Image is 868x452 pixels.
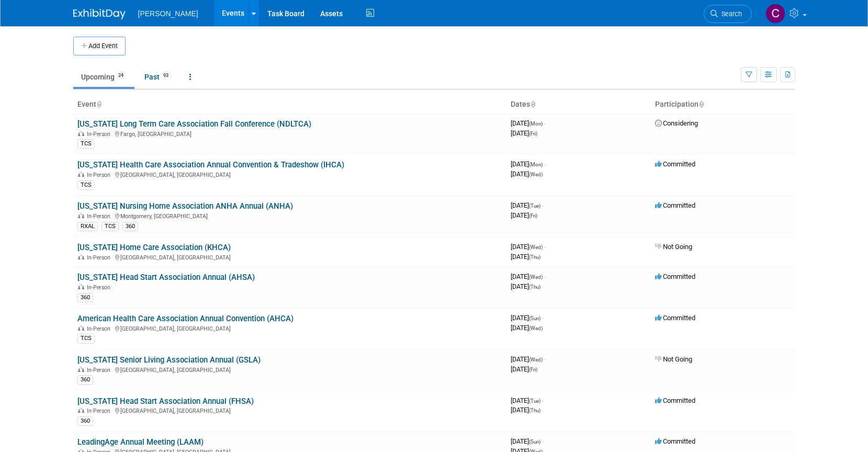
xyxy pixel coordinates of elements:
[160,72,172,80] span: 93
[77,324,502,332] div: [GEOGRAPHIC_DATA], [GEOGRAPHIC_DATA]
[511,365,537,373] span: [DATE]
[77,355,261,365] a: [US_STATE] Senior Living Association Annual (GSLA)
[73,37,126,55] button: Add Event
[529,439,540,445] span: (Sun)
[511,397,544,404] span: [DATE]
[78,213,84,218] img: In-Person Event
[544,355,546,363] span: -
[73,96,506,114] th: Event
[77,201,293,211] a: [US_STATE] Nursing Home Association ANHA Annual (ANHA)
[87,284,114,291] span: In-Person
[122,222,138,231] div: 360
[87,131,114,138] span: In-Person
[87,325,114,332] span: In-Person
[544,273,546,280] span: -
[511,437,544,445] span: [DATE]
[704,5,752,23] a: Search
[77,170,502,178] div: [GEOGRAPHIC_DATA], [GEOGRAPHIC_DATA]
[529,172,543,177] span: (Wed)
[506,96,651,114] th: Dates
[529,131,537,137] span: (Fri)
[544,243,546,251] span: -
[511,273,546,280] span: [DATE]
[77,334,95,343] div: TCS
[529,203,540,209] span: (Tue)
[73,9,126,19] img: ExhibitDay
[698,100,704,108] a: Sort by Participation Type
[529,284,540,290] span: (Thu)
[102,222,119,231] div: TCS
[511,314,544,322] span: [DATE]
[77,253,502,261] div: [GEOGRAPHIC_DATA], [GEOGRAPHIC_DATA]
[87,213,114,220] span: In-Person
[115,72,127,80] span: 24
[87,367,114,374] span: In-Person
[542,314,544,322] span: -
[529,357,543,363] span: (Wed)
[529,315,540,321] span: (Sun)
[78,408,84,413] img: In-Person Event
[78,325,84,331] img: In-Person Event
[511,324,543,332] span: [DATE]
[77,139,95,149] div: TCS
[530,100,535,108] a: Sort by Start Date
[529,367,537,372] span: (Fri)
[78,172,84,177] img: In-Person Event
[77,375,93,385] div: 360
[529,325,543,331] span: (Wed)
[511,243,546,251] span: [DATE]
[77,365,502,374] div: [GEOGRAPHIC_DATA], [GEOGRAPHIC_DATA]
[529,162,543,167] span: (Mon)
[511,406,540,414] span: [DATE]
[655,160,695,168] span: Committed
[77,129,502,138] div: Fargo, [GEOGRAPHIC_DATA]
[77,180,95,190] div: TCS
[529,254,540,260] span: (Thu)
[529,213,537,219] span: (Fri)
[78,367,84,372] img: In-Person Event
[529,121,543,127] span: (Mon)
[87,254,114,261] span: In-Person
[542,201,544,209] span: -
[542,437,544,445] span: -
[655,273,695,280] span: Committed
[511,160,546,168] span: [DATE]
[718,10,742,18] span: Search
[87,172,114,178] span: In-Person
[77,314,294,323] a: American Health Care Association Annual Convention (AHCA)
[77,160,344,169] a: [US_STATE] Health Care Association Annual Convention & Tradeshow (IHCA)
[655,201,695,209] span: Committed
[78,254,84,259] img: In-Person Event
[529,274,543,280] span: (Wed)
[96,100,102,108] a: Sort by Event Name
[511,253,540,261] span: [DATE]
[655,397,695,404] span: Committed
[511,282,540,290] span: [DATE]
[77,406,502,414] div: [GEOGRAPHIC_DATA], [GEOGRAPHIC_DATA]
[77,211,502,220] div: Montgomery, [GEOGRAPHIC_DATA]
[511,129,537,137] span: [DATE]
[77,397,254,406] a: [US_STATE] Head Start Association Annual (FHSA)
[511,170,543,178] span: [DATE]
[765,4,785,24] img: Cushing Phillips
[77,243,231,252] a: [US_STATE] Home Care Association (KHCA)
[542,397,544,404] span: -
[77,119,311,129] a: [US_STATE] Long Term Care Association Fall Conference (NDLTCA)
[529,408,540,413] span: (Thu)
[77,222,98,231] div: RXAL
[87,408,114,414] span: In-Person
[77,437,204,447] a: LeadingAge Annual Meeting (LAAM)
[655,243,692,251] span: Not Going
[655,119,698,127] span: Considering
[544,160,546,168] span: -
[529,244,543,250] span: (Wed)
[655,314,695,322] span: Committed
[77,273,255,282] a: [US_STATE] Head Start Association Annual (AHSA)
[651,96,795,114] th: Participation
[77,293,93,302] div: 360
[529,398,540,404] span: (Tue)
[138,9,198,18] span: [PERSON_NAME]
[511,201,544,209] span: [DATE]
[511,119,546,127] span: [DATE]
[137,67,179,87] a: Past93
